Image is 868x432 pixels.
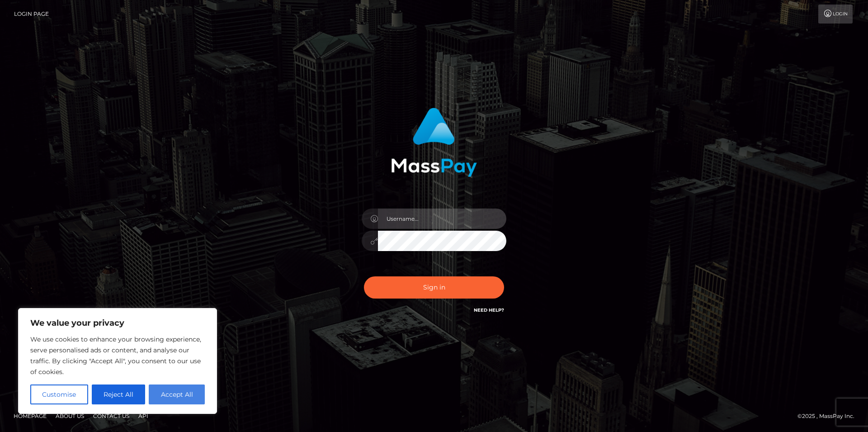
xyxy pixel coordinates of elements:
[30,334,205,377] p: We use cookies to enhance your browsing experience, serve personalised ads or content, and analys...
[52,409,88,423] a: About Us
[10,409,50,423] a: Homepage
[14,5,49,24] a: Login Page
[135,409,152,423] a: API
[818,5,853,24] a: Login
[149,385,205,404] button: Accept All
[378,209,506,229] input: Username...
[92,385,146,404] button: Reject All
[30,318,205,328] p: We value your privacy
[364,276,504,299] button: Sign in
[18,308,217,414] div: We value your privacy
[797,411,861,421] div: © 2025 , MassPay Inc.
[474,307,504,313] a: Need Help?
[30,385,88,404] button: Customise
[391,108,477,177] img: MassPay Login
[90,409,133,423] a: Contact Us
